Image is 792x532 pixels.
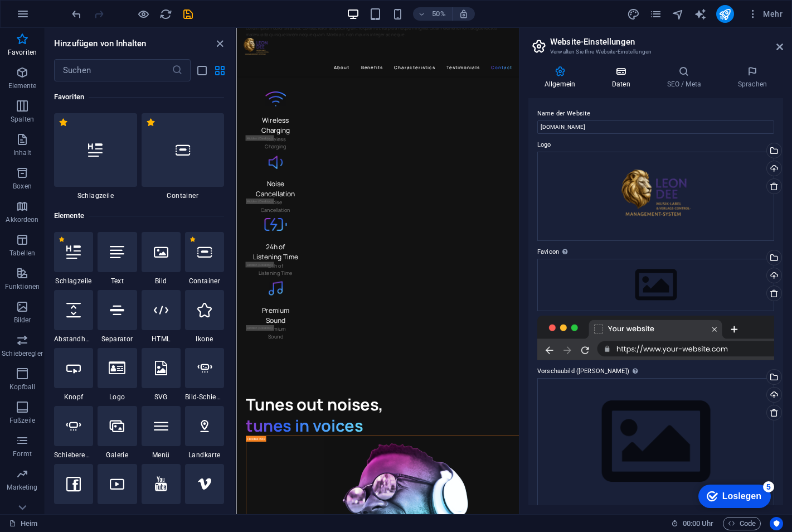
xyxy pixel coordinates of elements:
span: Knopf [54,393,93,402]
button: Seiten [649,7,663,21]
span: Schieberegler [54,451,93,460]
span: Galerie [98,451,137,460]
span: Remove from favorites [146,118,156,127]
p: Kopfball [9,383,36,391]
div: Schieberegler [54,406,93,460]
button: Nutzerzentrik [770,517,783,530]
i: Navigator [672,8,684,21]
p: Fußzeile [9,416,35,425]
p: Schieberegler [2,349,42,358]
h6: Hinzufügen von Inhalten [54,37,146,50]
span: Schlagzeile [54,277,93,286]
p: Elemente [8,81,37,90]
span: HTML [142,335,181,344]
div: HTML [142,290,181,344]
span: Remove from favorites [59,118,68,127]
h6: Session time [671,517,714,530]
font: Heim [21,517,37,530]
font: Mehr [763,9,783,18]
button: Panel schließen [213,37,226,50]
button: text_generator [694,7,707,21]
span: Landkarte [185,451,224,460]
p: Favoriten [8,48,37,57]
h3: Verwalten Sie Ihre Website-Einstellungen [550,47,761,57]
span: : [691,519,692,528]
i: Pages (Ctrl+Alt+S) [649,8,662,21]
div: Menü [142,406,181,460]
button: nachladen [159,7,172,21]
p: Akkordeon [6,215,38,224]
div: Container [185,232,224,286]
span: Menü [142,451,181,460]
input: Name... [537,120,774,134]
span: Container [185,277,224,286]
h2: Website-Einstellungen [550,37,783,47]
p: Funktionen [5,282,40,291]
label: Name der Website [537,107,774,120]
h6: Favoriten [54,90,224,104]
div: Knopf [54,348,93,402]
span: Abstandhalter [54,335,93,344]
font: Sprachen [738,80,767,88]
p: Spalten [11,115,34,124]
div: Container [142,113,225,200]
span: Bild [142,277,181,286]
div: Los geht's 5 verbleibende Elemente, 0% abgeschlossen [6,6,79,29]
button: Code [723,517,761,530]
i: Publish [718,8,731,21]
p: Formt [13,449,32,458]
font: Allgemein [545,80,575,88]
span: Ikone [185,335,224,344]
span: Schlagzeile [54,191,137,200]
div: Copilot_20250903_105259-CmfFVlg3PgasWIVt4aT-yg.png [537,152,774,241]
button: Navigator [672,7,685,21]
div: Loslegen [30,12,69,22]
i: On resize automatically adjust zoom level to fit chosen device. [459,9,469,19]
button: Entwurf [627,7,640,21]
h6: Elemente [54,209,224,223]
h6: 50% [430,7,448,21]
span: 00 00 Uhr [683,517,714,530]
button: Click here to leave preview mode and continue editing [137,7,150,21]
div: Bild-Schieberegler [185,348,224,402]
p: Tabellen [9,249,35,258]
font: Favicon [537,248,559,255]
button: Listenansicht [195,64,208,77]
div: Landkarte [185,406,224,460]
button: 50% [413,7,453,21]
p: Boxen [13,182,32,191]
button: Mehr [743,5,787,23]
input: Suchen [54,59,172,81]
div: Abstandhalter [54,290,93,344]
span: Separator [98,335,137,344]
div: Select files from the file manager, stock photos, or upload file(s) [537,259,774,311]
div: Ikone [185,290,224,344]
p: Marketing [7,483,37,492]
span: Image slider [185,393,224,402]
span: Container [142,191,225,200]
font: Vorschaubild ([PERSON_NAME]) [537,367,629,375]
div: Logo [98,348,137,402]
button: aufmachen [70,7,83,21]
font: Daten [612,80,630,88]
button: retten [181,7,195,21]
label: Logo [537,138,774,152]
p: Bilder [14,316,31,325]
div: Separator [98,290,137,344]
span: SVG [142,393,181,402]
div: Select files from the file manager, stock photos, or upload file(s) [537,378,774,506]
font: SEO / Meta [667,80,701,88]
div: 5 [71,2,82,13]
font: Code [740,517,756,530]
div: Text [98,232,137,286]
div: Schlagzeile [54,113,137,200]
span: Text [98,277,137,286]
i: Undo: Change colors (Ctrl+Z) [70,8,83,21]
span: Logo [98,393,137,402]
span: Remove from favorites [190,236,196,243]
i: Save (Ctrl+S) [182,8,195,21]
a: Click to cancel selection. Double-click to open Pages [9,517,37,530]
i: Reload page [159,8,172,21]
i: AI Writer [694,8,707,21]
button: Raster-Ansicht [213,64,226,77]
